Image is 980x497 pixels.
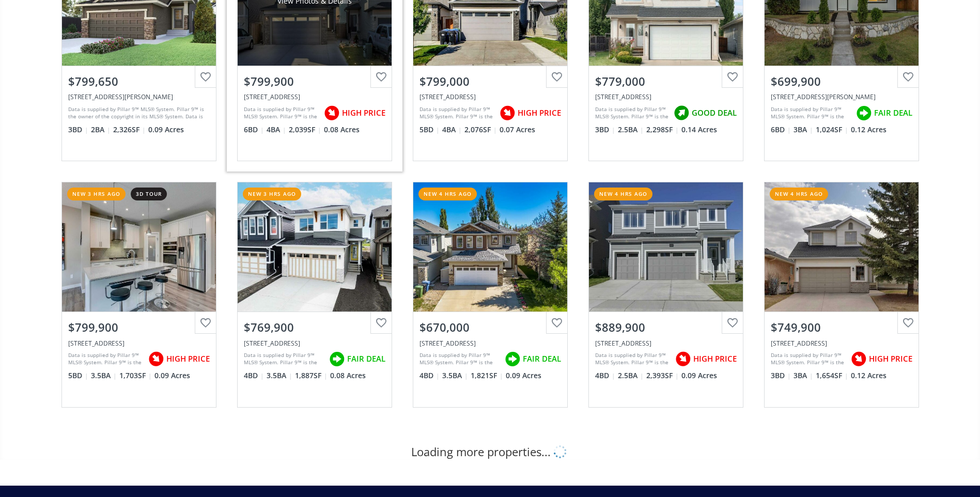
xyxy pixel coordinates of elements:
div: $799,900 [244,73,385,89]
div: $799,000 [419,73,561,89]
span: FAIR DEAL [874,107,912,118]
span: 2 BA [91,125,111,135]
span: 5 BD [68,370,88,381]
div: 153 Walgrove Terrace SE, Calgary, AB T2X 4E6 [68,339,210,348]
img: rating icon [497,103,518,123]
span: 3 BD [595,125,615,135]
div: 99 Savanna Way NE, Calgary, AB T3J 0Y6 [419,92,561,101]
span: 1,654 SF [816,370,848,381]
div: 114 Yorkville Street SW, Calgary, AB T2X5B4 [595,339,737,348]
img: rating icon [673,349,693,369]
span: 0.12 Acres [851,370,886,381]
div: 164 Scripps Landing NW, Calgary, AB T3L 1W1 [771,339,912,348]
span: 4 BA [442,125,462,135]
a: new 3 hrs ago$769,900[STREET_ADDRESS]Data is supplied by Pillar 9™ MLS® System. Pillar 9™ is the ... [227,172,402,417]
span: 2,326 SF [113,125,146,135]
span: 5 BD [419,125,440,135]
img: rating icon [671,103,692,123]
div: $699,900 [771,73,912,89]
img: rating icon [326,349,347,369]
span: 3 BD [68,125,88,135]
div: Data is supplied by Pillar 9™ MLS® System. Pillar 9™ is the owner of the copyright in its MLS® Sy... [244,105,319,121]
a: new 3 hrs ago3d tour$799,900[STREET_ADDRESS]Data is supplied by Pillar 9™ MLS® System. Pillar 9™ ... [51,172,227,417]
span: 3 BD [771,370,791,381]
span: 1,703 SF [119,370,152,381]
span: 3 BA [794,370,813,381]
span: 3.5 BA [91,370,117,381]
span: 4 BD [244,370,264,381]
div: Loading more properties... [411,444,569,460]
span: 0.09 Acres [681,370,717,381]
span: 4 BA [267,125,286,135]
span: 2,076 SF [464,125,497,135]
img: rating icon [502,349,523,369]
span: 0.08 Acres [330,370,366,381]
span: 4 BD [595,370,615,381]
span: 1,024 SF [816,125,848,135]
div: $749,900 [771,319,912,335]
span: 0.09 Acres [506,370,541,381]
div: Data is supplied by Pillar 9™ MLS® System. Pillar 9™ is the owner of the copyright in its MLS® Sy... [771,105,851,121]
img: rating icon [853,103,874,123]
div: Data is supplied by Pillar 9™ MLS® System. Pillar 9™ is the owner of the copyright in its MLS® Sy... [68,105,207,121]
div: 115 Savanna Way, Calgary, AB T3J 0Y6 [244,92,385,101]
a: new 4 hrs ago$749,900[STREET_ADDRESS]Data is supplied by Pillar 9™ MLS® System. Pillar 9™ is the ... [754,172,929,417]
span: HIGH PRICE [342,107,385,118]
span: 2,039 SF [289,125,321,135]
div: 5242 Thomas Street NE, Calgary, AB T2K 3V7 [771,92,912,101]
span: 1,887 SF [295,370,328,381]
div: $769,900 [244,319,385,335]
div: Data is supplied by Pillar 9™ MLS® System. Pillar 9™ is the owner of the copyright in its MLS® Sy... [419,105,494,121]
img: rating icon [848,349,869,369]
div: Data is supplied by Pillar 9™ MLS® System. Pillar 9™ is the owner of the copyright in its MLS® Sy... [595,351,670,367]
span: 3.5 BA [267,370,292,381]
div: Data is supplied by Pillar 9™ MLS® System. Pillar 9™ is the owner of the copyright in its MLS® Sy... [419,351,500,367]
span: 3 BA [794,125,813,135]
span: 3.5 BA [442,370,468,381]
span: HIGH PRICE [869,353,912,364]
div: Data is supplied by Pillar 9™ MLS® System. Pillar 9™ is the owner of the copyright in its MLS® Sy... [595,105,668,121]
div: 186 Everstone Drive SW, Calgary, AB T2Y 4V1 [419,339,561,348]
div: $779,000 [595,73,737,89]
span: FAIR DEAL [523,353,561,364]
div: $799,650 [68,73,210,89]
div: Data is supplied by Pillar 9™ MLS® System. Pillar 9™ is the owner of the copyright in its MLS® Sy... [68,351,143,367]
span: 0.08 Acres [324,125,360,135]
span: 0.12 Acres [851,125,886,135]
span: 2.5 BA [618,125,644,135]
span: 6 BD [771,125,791,135]
span: HIGH PRICE [518,107,561,118]
div: $670,000 [419,319,561,335]
div: Data is supplied by Pillar 9™ MLS® System. Pillar 9™ is the owner of the copyright in its MLS® Sy... [244,351,324,367]
span: 0.09 Acres [154,370,190,381]
img: rating icon [321,103,342,123]
span: 2,393 SF [646,370,679,381]
span: 2,298 SF [646,125,679,135]
div: 35 Valley Stream Manor NW, Calgary, AB T3B 5W9 [595,92,737,101]
a: new 4 hrs ago$670,000[STREET_ADDRESS]Data is supplied by Pillar 9™ MLS® System. Pillar 9™ is the ... [402,172,578,417]
div: 152 Hotchkiss Common SE, Calgary, AB T3S0J5 [68,92,210,101]
div: Data is supplied by Pillar 9™ MLS® System. Pillar 9™ is the owner of the copyright in its MLS® Sy... [771,351,846,367]
span: 0.14 Acres [681,125,717,135]
span: 1,821 SF [471,370,503,381]
span: 0.09 Acres [148,125,184,135]
div: 143 Creekstone Circle SW, Calgary, AB T2X 5E1 [244,339,385,348]
div: $799,900 [68,319,210,335]
span: 2.5 BA [618,370,644,381]
span: HIGH PRICE [166,353,210,364]
img: rating icon [146,349,166,369]
span: 6 BD [244,125,264,135]
span: GOOD DEAL [692,107,737,118]
span: FAIR DEAL [347,353,385,364]
a: new 4 hrs ago$889,900[STREET_ADDRESS]Data is supplied by Pillar 9™ MLS® System. Pillar 9™ is the ... [578,172,754,417]
span: 0.07 Acres [500,125,535,135]
span: HIGH PRICE [693,353,737,364]
span: 4 BD [419,370,440,381]
div: $889,900 [595,319,737,335]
